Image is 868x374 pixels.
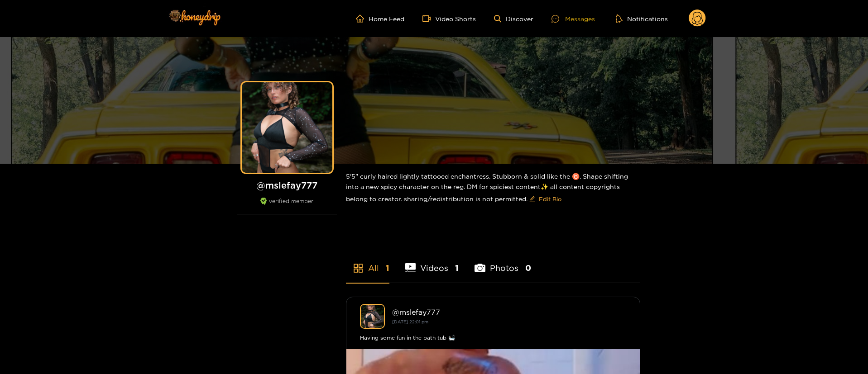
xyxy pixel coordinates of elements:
[539,194,561,204] span: Edit Bio
[356,14,404,23] a: Home Feed
[392,308,626,316] div: @ mslefay777
[360,304,385,329] img: mslefay777
[494,15,533,23] a: Discover
[528,192,563,206] button: editEdit Bio
[551,14,595,24] div: Messages
[386,262,389,274] span: 1
[237,198,337,214] div: verified member
[356,14,369,23] span: home
[346,242,389,283] li: All
[392,319,428,324] small: [DATE] 22:01 pm
[613,14,671,23] button: Notifications
[353,263,364,274] span: appstore
[237,180,337,191] h1: @ mslefay777
[525,262,531,274] span: 0
[529,196,535,203] span: edit
[455,262,459,274] span: 1
[475,242,531,283] li: Photos
[405,242,459,283] li: Videos
[346,164,640,213] div: 5'5" curly haired lightly tattooed enchantress. Stubborn & solid like the ♉️. Shape shifting into...
[422,14,435,23] span: video-camera
[422,14,476,23] a: Video Shorts
[360,333,626,342] div: Having some fun in the bath tub 🛀🏽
